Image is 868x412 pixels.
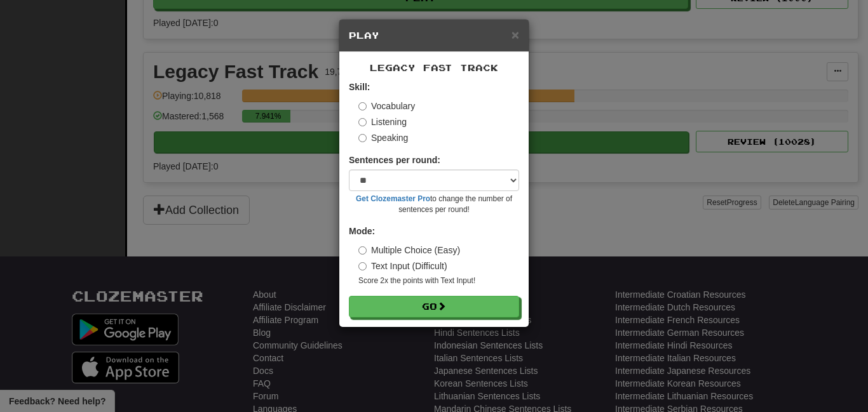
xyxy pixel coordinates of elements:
[358,134,367,142] input: Speaking
[358,131,408,144] label: Speaking
[358,116,407,128] label: Listening
[349,29,519,42] h5: Play
[358,276,519,286] small: Score 2x the points with Text Input !
[358,118,367,126] input: Listening
[512,28,519,41] button: Close
[358,262,367,270] input: Text Input (Difficult)
[370,62,498,73] span: Legacy Fast Track
[358,100,415,112] label: Vocabulary
[349,226,375,236] strong: Mode:
[349,82,370,92] strong: Skill:
[512,27,519,42] span: ×
[358,244,460,256] label: Multiple Choice (Easy)
[358,102,367,110] input: Vocabulary
[349,194,519,215] small: to change the number of sentences per round!
[358,260,447,272] label: Text Input (Difficult)
[349,154,440,166] label: Sentences per round:
[358,246,367,255] input: Multiple Choice (Easy)
[356,194,430,203] a: Get Clozemaster Pro
[349,296,519,317] button: Go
